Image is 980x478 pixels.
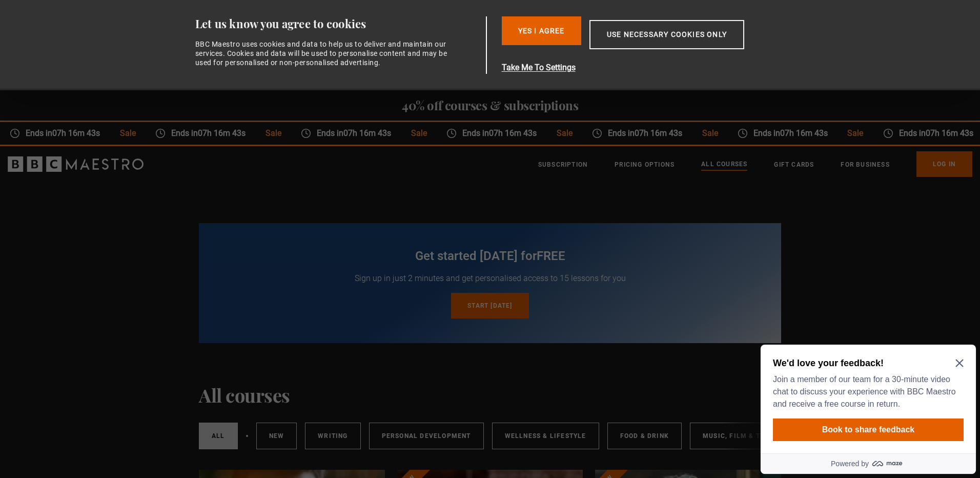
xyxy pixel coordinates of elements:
a: Powered by maze [4,113,219,133]
span: Ends in [165,127,255,140]
a: Gift Cards [774,160,814,170]
a: Log In [916,151,972,177]
a: Wellness & Lifestyle [492,423,599,449]
a: Writing [305,423,360,449]
span: Sale [691,127,727,140]
a: Food & Drink [607,423,682,449]
a: All Courses [701,159,747,170]
svg: BBC Maestro [8,156,144,172]
a: For business [841,160,889,170]
button: Book to share feedback [16,78,207,101]
span: Ends in [456,127,545,140]
a: Music, Film & Theatre [690,423,799,449]
time: 07h 16m 43s [488,128,536,138]
nav: Primary [538,151,972,177]
a: All [199,423,238,449]
span: Sale [109,127,145,140]
time: 07h 16m 43s [52,128,99,138]
h2: We'd love your feedback! [16,16,203,29]
a: Personal Development [369,423,484,449]
a: Pricing Options [615,160,675,170]
a: New [256,423,297,449]
span: Ends in [311,127,400,140]
span: Sale [546,127,581,140]
span: Sale [255,127,290,140]
button: Yes I Agree [502,16,581,45]
span: Ends in [601,127,691,140]
span: Sale [400,127,436,140]
time: 07h 16m 43s [197,128,245,138]
div: Optional study invitation [4,4,219,133]
span: Ends in [19,127,109,140]
span: Sale [837,127,872,140]
div: Let us know you agree to cookies [195,16,482,31]
h2: Get started [DATE] for [223,248,757,264]
p: Join a member of our team for a 30-minute video chat to discuss your experience with BBC Maestro ... [16,33,203,70]
span: Ends in [747,127,836,140]
time: 07h 16m 43s [634,128,682,138]
h1: All courses [199,384,290,406]
time: 07h 16m 43s [343,128,391,138]
button: Close Maze Prompt [199,18,207,27]
p: Sign up in just 2 minutes and get personalised access to 15 lessons for you [223,272,757,285]
button: Use necessary cookies only [589,20,744,49]
a: Start [DATE] [451,293,528,318]
time: 07h 16m 43s [925,128,972,138]
time: 07h 16m 43s [780,128,827,138]
a: Subscription [538,160,588,170]
div: BBC Maestro uses cookies and data to help us to deliver and maintain our services. Cookies and da... [195,39,454,68]
button: Take Me To Settings [502,62,793,74]
span: free [537,249,565,263]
